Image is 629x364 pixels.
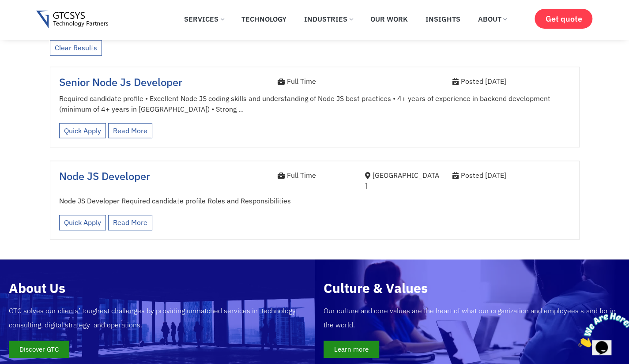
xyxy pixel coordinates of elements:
a: Insights [419,9,467,29]
div: Our culture and core values are the heart of what our organization and employees stand for in the... [324,304,621,332]
a: Node JS Developer [59,169,150,183]
h2: About Us [9,281,306,295]
span: Discover GTC [19,346,59,353]
div: [GEOGRAPHIC_DATA] [365,170,439,191]
a: Read More [108,215,152,230]
div: Posted [DATE] [452,170,570,180]
p: Node JS Developer Required candidate profile Roles and Responsibilities [59,195,570,206]
iframe: chat widget [574,309,629,351]
a: Quick Apply [59,215,106,230]
a: Our Work [364,9,414,29]
h2: Culture & Values [324,281,621,295]
a: About [471,9,513,29]
span: Learn more [334,346,369,353]
div: Full Time [278,170,352,180]
a: Read More [108,123,152,139]
a: Quick Apply [59,123,106,139]
a: Get quote [535,9,592,29]
img: Chat attention grabber [4,4,58,38]
div: Full Time [278,76,352,86]
a: Services [177,9,230,29]
a: Learn more [324,341,379,358]
div: Posted [DATE] [452,76,570,86]
img: Gtcsys logo [36,11,108,29]
a: Clear Results [50,40,102,56]
p: Required candidate profile • Excellent Node JS coding skills and understanding of Node JS best pr... [59,93,570,114]
a: Senior Node Js Developer [59,75,182,89]
span: Get quote [545,14,582,23]
a: Discover GTC [9,341,69,358]
a: Technology [235,9,293,29]
a: Industries [298,9,359,29]
div: GTC solves our clients’ toughest challenges by providing unmatched services in technology consult... [9,304,306,332]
